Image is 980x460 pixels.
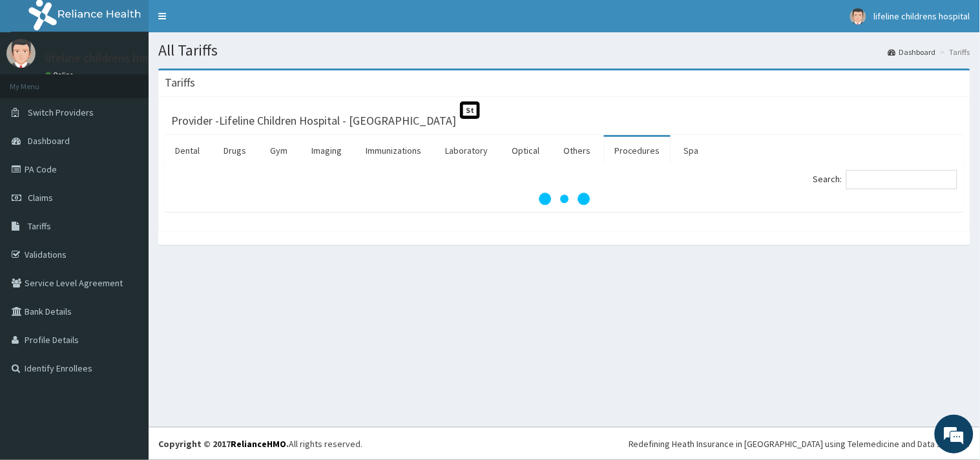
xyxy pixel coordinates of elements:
li: Tariffs [937,47,970,57]
span: lifeline childrens hospital [874,10,970,22]
a: Dental [165,137,210,164]
a: Others [553,137,601,164]
a: Optical [501,137,550,164]
strong: Copyright © 2017 . [158,438,289,450]
span: Claims [28,192,53,204]
img: User Image [6,39,36,68]
span: Switch Providers [28,107,94,118]
footer: All rights reserved. [149,427,980,460]
a: Dashboard [888,47,936,57]
div: Redefining Heath Insurance in [GEOGRAPHIC_DATA] using Telemedicine and Data Science! [629,437,970,450]
label: Search: [813,170,957,189]
a: Laboratory [435,137,498,164]
h1: All Tariffs [158,42,970,59]
img: User Image [850,8,866,25]
span: Tariffs [28,220,51,232]
p: lifeline childrens hospital [45,52,174,64]
h3: Provider - Lifeline Children Hospital - [GEOGRAPHIC_DATA] [171,115,456,127]
a: Spa [674,137,709,164]
svg: audio-loading [539,173,590,225]
a: Procedures [604,137,671,164]
a: Imaging [301,137,352,164]
input: Search: [846,170,957,189]
span: St [460,101,480,119]
a: Gym [260,137,298,164]
h3: Tariffs [165,77,195,89]
a: Immunizations [355,137,432,164]
a: RelianceHMO [231,438,286,450]
a: Online [45,70,76,79]
a: Drugs [213,137,256,164]
span: Dashboard [28,135,70,147]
